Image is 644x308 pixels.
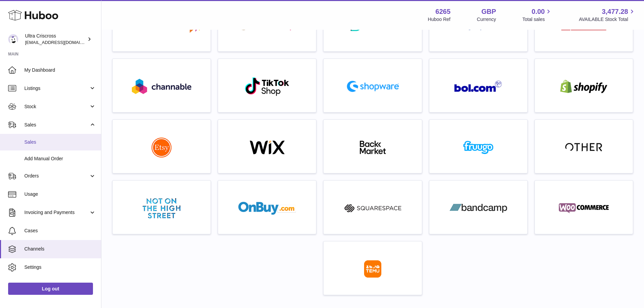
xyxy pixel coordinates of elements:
[532,7,545,16] span: 0.00
[450,202,507,215] img: bandcamp
[221,184,313,231] a: onbuy
[24,122,89,128] span: Sales
[454,80,502,92] img: roseta-bol
[24,85,89,92] span: Listings
[238,202,296,215] img: onbuy
[116,123,207,170] a: roseta-etsy
[555,80,613,93] img: shopify
[221,123,313,170] a: wix
[25,33,86,46] div: Ultra Criscross
[433,123,524,170] a: fruugo
[565,142,602,152] img: other
[433,184,524,231] a: bandcamp
[538,123,629,170] a: other
[364,260,381,278] img: roseta-temu
[579,16,636,23] span: AVAILABLE Stock Total
[24,173,89,179] span: Orders
[8,283,93,295] a: Log out
[25,40,99,45] span: [EMAIL_ADDRESS][DOMAIN_NAME]
[151,137,172,158] img: roseta-etsy
[450,141,507,154] img: fruugo
[579,7,636,23] a: 3,477.28 AVAILABLE Stock Total
[522,16,552,23] span: Total sales
[327,123,418,170] a: backmarket
[435,7,451,16] strong: 6265
[344,78,402,95] img: roseta-shopware
[24,264,96,270] span: Settings
[433,62,524,109] a: roseta-bol
[24,191,96,197] span: Usage
[538,184,629,231] a: woocommerce
[602,7,628,16] span: 3,477.28
[327,62,418,109] a: roseta-shopware
[8,34,18,44] img: internalAdmin-6265@internal.huboo.com
[522,7,552,23] a: 0.00 Total sales
[344,141,402,154] img: backmarket
[143,198,181,218] img: notonthehighstreet
[555,202,613,215] img: woocommerce
[221,62,313,109] a: roseta-tiktokshop
[24,139,96,145] span: Sales
[116,184,207,231] a: notonthehighstreet
[477,16,496,23] div: Currency
[132,79,191,94] img: roseta-channable
[327,184,418,231] a: squarespace
[428,16,451,23] div: Huboo Ref
[244,77,290,96] img: roseta-tiktokshop
[24,209,89,216] span: Invoicing and Payments
[24,103,89,110] span: Stock
[24,228,96,234] span: Cases
[24,67,96,73] span: My Dashboard
[116,62,207,109] a: roseta-channable
[344,202,402,215] img: squarespace
[24,156,96,162] span: Add Manual Order
[238,141,296,154] img: wix
[24,246,96,252] span: Channels
[481,7,496,16] strong: GBP
[538,62,629,109] a: shopify
[327,245,418,291] a: roseta-temu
